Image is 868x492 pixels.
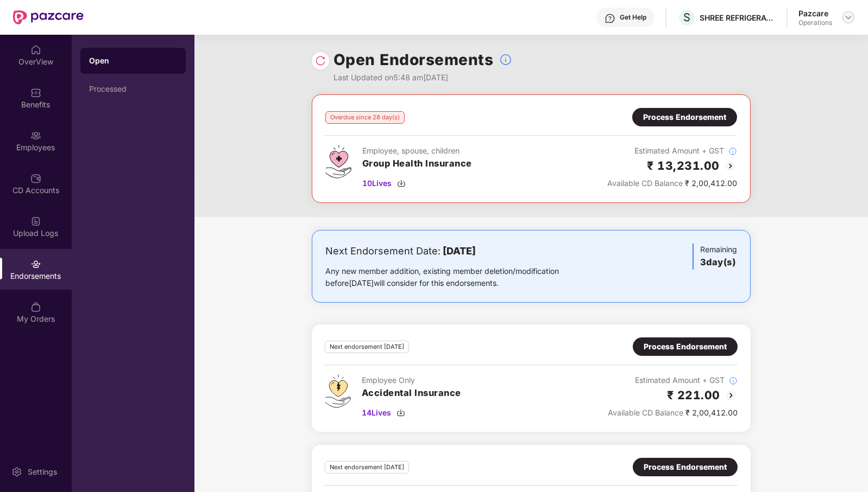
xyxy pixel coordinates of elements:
[700,12,776,23] div: SHREE REFRIGERATIONS LIMITED
[325,461,409,474] div: Next endorsement [DATE]
[724,159,737,172] img: svg+xml;base64,PHN2ZyBpZD0iQmFjay0yMHgyMCIgeG1sbnM9Imh0dHA6Ly93d3cudzMub3JnLzIwMDAvc3ZnIiB3aWR0aD...
[667,386,720,404] h2: ₹ 221.00
[334,48,494,72] h1: Open Endorsements
[499,53,512,66] img: svg+xml;base64,PHN2ZyBpZD0iSW5mb18tXzMyeDMyIiBkYXRhLW5hbWU9IkluZm8gLSAzMngzMiIgeG1sbnM9Imh0dHA6Ly...
[647,157,720,175] h2: ₹ 13,231.00
[362,374,461,386] div: Employee Only
[315,55,326,66] img: svg+xml;base64,PHN2ZyBpZD0iUmVsb2FkLTMyeDMyIiB4bWxucz0iaHR0cDovL3d3dy53My5vcmcvMjAwMC9zdmciIHdpZH...
[798,8,832,18] div: Pazcare
[325,145,351,178] img: svg+xml;base64,PHN2ZyB4bWxucz0iaHR0cDovL3d3dy53My5vcmcvMjAwMC9zdmciIHdpZHRoPSI0Ny43MTQiIGhlaWdodD...
[700,255,737,270] h3: 3 day(s)
[643,111,726,123] div: Process Endorsement
[362,407,391,419] span: 14 Lives
[30,302,41,312] img: svg+xml;base64,PHN2ZyBpZD0iTXlfT3JkZXJzIiBkYXRhLW5hbWU9Ik15IE9yZGVycyIgeG1sbnM9Imh0dHA6Ly93d3cudz...
[89,55,177,66] div: Open
[607,177,737,189] div: ₹ 2,00,412.00
[325,341,409,353] div: Next endorsement [DATE]
[362,145,472,157] div: Employee, spouse, children
[644,341,727,353] div: Process Endorsement
[362,157,472,171] h3: Group Health Insurance
[362,386,461,400] h3: Accidental Insurance
[325,244,593,259] div: Next Endorsement Date:
[24,467,60,477] div: Settings
[644,461,727,473] div: Process Endorsement
[30,130,41,141] img: svg+xml;base64,PHN2ZyBpZD0iRW1wbG95ZWVzIiB4bWxucz0iaHR0cDovL3d3dy53My5vcmcvMjAwMC9zdmciIHdpZHRoPS...
[30,173,41,184] img: svg+xml;base64,PHN2ZyBpZD0iQ0RfQWNjb3VudHMiIGRhdGEtbmFtZT0iQ0QgQWNjb3VudHMiIHhtbG5zPSJodHRwOi8vd3...
[30,216,41,227] img: svg+xml;base64,PHN2ZyBpZD0iVXBsb2FkX0xvZ3MiIGRhdGEtbmFtZT0iVXBsb2FkIExvZ3MiIHhtbG5zPSJodHRwOi8vd3...
[325,374,351,408] img: svg+xml;base64,PHN2ZyB4bWxucz0iaHR0cDovL3d3dy53My5vcmcvMjAwMC9zdmciIHdpZHRoPSI0OS4zMjEiIGhlaWdodD...
[325,265,593,289] div: Any new member addition, existing member deletion/modification before [DATE] will consider for th...
[608,374,738,386] div: Estimated Amount + GST
[334,72,512,84] div: Last Updated on 5:48 am[DATE]
[30,87,41,98] img: svg+xml;base64,PHN2ZyBpZD0iQmVuZWZpdHMiIHhtbG5zPSJodHRwOi8vd3d3LnczLm9yZy8yMDAwL3N2ZyIgd2lkdGg9Ij...
[729,376,738,385] img: svg+xml;base64,PHN2ZyBpZD0iSW5mb18tXzMyeDMyIiBkYXRhLW5hbWU9IkluZm8gLSAzMngzMiIgeG1sbnM9Imh0dHA6Ly...
[693,244,737,270] div: Remaining
[362,177,392,189] span: 10 Lives
[728,147,737,156] img: svg+xml;base64,PHN2ZyBpZD0iSW5mb18tXzMyeDMyIiBkYXRhLW5hbWU9IkluZm8gLSAzMngzMiIgeG1sbnM9Imh0dHA6Ly...
[11,467,22,477] img: svg+xml;base64,PHN2ZyBpZD0iU2V0dGluZy0yMHgyMCIgeG1sbnM9Imh0dHA6Ly93d3cudzMub3JnLzIwMDAvc3ZnIiB3aW...
[325,111,405,124] div: Overdue since 28 day(s)
[397,179,406,188] img: svg+xml;base64,PHN2ZyBpZD0iRG93bmxvYWQtMzJ4MzIiIHhtbG5zPSJodHRwOi8vd3d3LnczLm9yZy8yMDAwL3N2ZyIgd2...
[443,245,476,257] b: [DATE]
[13,10,84,24] img: New Pazcare Logo
[30,44,41,55] img: svg+xml;base64,PHN2ZyBpZD0iSG9tZSIgeG1sbnM9Imh0dHA6Ly93d3cudzMub3JnLzIwMDAvc3ZnIiB3aWR0aD0iMjAiIG...
[725,389,738,402] img: svg+xml;base64,PHN2ZyBpZD0iQmFjay0yMHgyMCIgeG1sbnM9Imh0dHA6Ly93d3cudzMub3JnLzIwMDAvc3ZnIiB3aWR0aD...
[608,407,738,419] div: ₹ 2,00,412.00
[683,11,690,24] span: S
[798,18,832,27] div: Operations
[607,178,683,188] span: Available CD Balance
[608,408,683,417] span: Available CD Balance
[605,13,615,24] img: svg+xml;base64,PHN2ZyBpZD0iSGVscC0zMngzMiIgeG1sbnM9Imh0dHA6Ly93d3cudzMub3JnLzIwMDAvc3ZnIiB3aWR0aD...
[397,408,405,417] img: svg+xml;base64,PHN2ZyBpZD0iRG93bmxvYWQtMzJ4MzIiIHhtbG5zPSJodHRwOi8vd3d3LnczLm9yZy8yMDAwL3N2ZyIgd2...
[89,85,177,93] div: Processed
[30,259,41,270] img: svg+xml;base64,PHN2ZyBpZD0iRW5kb3JzZW1lbnRzIiB4bWxucz0iaHR0cDovL3d3dy53My5vcmcvMjAwMC9zdmciIHdpZH...
[844,13,853,22] img: svg+xml;base64,PHN2ZyBpZD0iRHJvcGRvd24tMzJ4MzIiIHhtbG5zPSJodHRwOi8vd3d3LnczLm9yZy8yMDAwL3N2ZyIgd2...
[607,145,737,157] div: Estimated Amount + GST
[620,13,646,22] div: Get Help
